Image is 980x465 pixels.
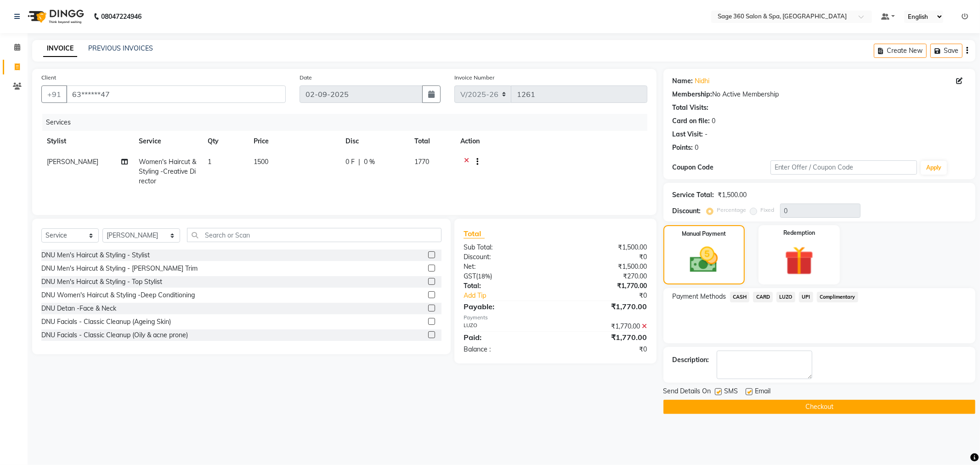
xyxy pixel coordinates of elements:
[555,322,654,331] div: ₹1,770.00
[776,292,795,302] span: LUZO
[681,244,727,276] img: _cash.svg
[673,143,693,153] div: Points:
[673,90,713,99] div: Membership:
[874,44,927,58] button: Create New
[799,292,813,302] span: UPI
[187,228,442,242] input: Search or Scan
[464,229,485,238] span: Total
[705,130,708,139] div: -
[673,355,709,365] div: Description:
[41,277,162,287] div: DNU Men's Haircut & Styling - Top Stylist
[725,386,738,398] span: SMS
[663,400,975,414] button: Checkout
[673,163,770,172] div: Coupon Code
[358,157,360,167] span: |
[695,76,710,86] a: Nidhi
[66,85,286,103] input: Search by Name/Mobile/Email/Code
[555,332,654,343] div: ₹1,770.00
[23,4,86,29] img: logo
[43,40,77,57] a: INVOICE
[254,158,268,166] span: 1500
[730,292,750,302] span: CASH
[673,130,703,139] div: Last Visit:
[346,157,355,167] span: 0 F
[139,158,196,185] span: Women's Haircut & Styling -Creative Director
[457,252,555,262] div: Discount:
[673,103,709,113] div: Total Visits:
[340,131,409,152] th: Disc
[673,90,966,99] div: No Active Membership
[133,131,202,152] th: Service
[41,330,188,340] div: DNU Facials - Classic Cleanup (Oily & acne prone)
[457,322,555,331] div: LUZO
[457,281,555,291] div: Total:
[88,44,153,52] a: PREVIOUS INVOICES
[457,345,555,354] div: Balance :
[555,252,654,262] div: ₹0
[455,131,647,152] th: Action
[755,386,771,398] span: Email
[817,292,858,302] span: Complimentary
[457,243,555,252] div: Sub Total:
[414,158,429,166] span: 1770
[555,272,654,281] div: ₹270.00
[783,229,815,237] label: Redemption
[770,160,918,175] input: Enter Offer / Coupon Code
[673,76,693,86] div: Name:
[555,281,654,291] div: ₹1,770.00
[673,292,726,301] span: Payment Methods
[761,206,775,214] label: Fixed
[457,272,555,281] div: ( )
[930,44,963,58] button: Save
[663,386,711,398] span: Send Details On
[248,131,340,152] th: Price
[42,114,654,131] div: Services
[457,291,572,301] a: Add Tip
[101,4,142,29] b: 08047224946
[464,314,647,322] div: Payments
[47,158,98,166] span: [PERSON_NAME]
[682,230,726,238] label: Manual Payment
[41,250,150,260] div: DNU Men's Haircut & Styling - Stylist
[41,131,133,152] th: Stylist
[364,157,375,167] span: 0 %
[41,264,198,273] div: DNU Men's Haircut & Styling - [PERSON_NAME] Trim
[555,262,654,272] div: ₹1,500.00
[464,272,476,280] span: GST
[695,143,699,153] div: 0
[673,190,714,200] div: Service Total:
[776,243,823,279] img: _gift.svg
[555,243,654,252] div: ₹1,500.00
[673,116,710,126] div: Card on file:
[454,74,494,82] label: Invoice Number
[41,85,67,103] button: +91
[921,161,947,175] button: Apply
[409,131,455,152] th: Total
[457,332,555,343] div: Paid:
[555,301,654,312] div: ₹1,770.00
[478,272,490,280] span: 18%
[753,292,773,302] span: CARD
[457,301,555,312] div: Payable:
[555,345,654,354] div: ₹0
[41,317,171,327] div: DNU Facials - Classic Cleanup (Ageing Skin)
[202,131,248,152] th: Qty
[41,304,116,313] div: DNU Detan -Face & Neck
[572,291,654,301] div: ₹0
[712,116,716,126] div: 0
[718,190,747,200] div: ₹1,500.00
[673,206,701,216] div: Discount:
[457,262,555,272] div: Net:
[41,290,195,300] div: DNU Women's Haircut & Styling -Deep Conditioning
[208,158,211,166] span: 1
[717,206,747,214] label: Percentage
[300,74,312,82] label: Date
[41,74,56,82] label: Client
